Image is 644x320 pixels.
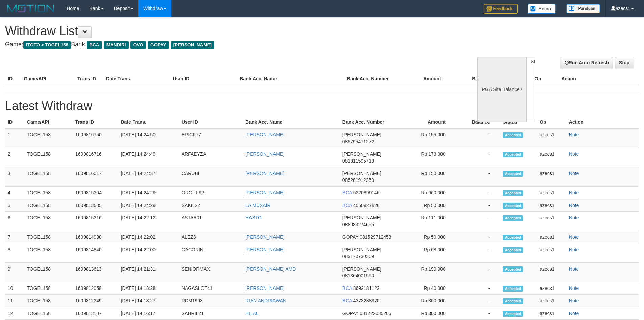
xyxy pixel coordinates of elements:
[342,285,352,291] span: BCA
[537,148,566,167] td: azecs1
[403,167,456,187] td: Rp 150,000
[569,298,579,303] a: Note
[342,132,381,137] span: [PERSON_NAME]
[569,234,579,240] a: Note
[5,231,24,243] td: 7
[342,190,352,195] span: BCA
[5,72,21,85] th: ID
[5,263,24,282] td: 9
[537,187,566,199] td: azecs1
[103,72,170,85] th: Date Trans.
[403,128,456,148] td: Rp 155,000
[104,41,129,49] span: MANDIRI
[118,116,179,128] th: Date Trans.
[503,215,523,221] span: Accepted
[118,243,179,263] td: [DATE] 14:22:00
[73,231,118,243] td: 1609814930
[456,128,500,148] td: -
[569,190,579,195] a: Note
[456,231,500,243] td: -
[403,187,456,199] td: Rp 960,000
[23,41,71,49] span: ITOTO > TOGEL158
[456,116,500,128] th: Balance
[245,311,259,316] a: HILAL
[21,72,75,85] th: Game/API
[179,295,243,307] td: RDM1993
[130,41,146,49] span: OVO
[73,212,118,231] td: 1609815316
[73,128,118,148] td: 1609816750
[5,295,24,307] td: 11
[537,263,566,282] td: azecs1
[456,243,500,263] td: -
[179,212,243,231] td: ASTAA01
[179,307,243,320] td: SAHRIL21
[245,132,284,137] a: [PERSON_NAME]
[403,282,456,295] td: Rp 40,000
[118,167,179,187] td: [DATE] 14:24:37
[403,231,456,243] td: Rp 50,000
[528,4,556,14] img: Button%20Memo.svg
[342,311,358,316] span: GOPAY
[503,132,523,138] span: Accepted
[360,234,391,240] span: 081529712453
[5,307,24,320] td: 12
[342,215,381,220] span: [PERSON_NAME]
[456,187,500,199] td: -
[5,128,24,148] td: 1
[245,202,271,208] a: LA MUSAIR
[179,263,243,282] td: SENIORMAX
[569,311,579,316] a: Note
[342,177,374,183] span: 085281912350
[243,116,340,128] th: Bank Acc. Name
[5,212,24,231] td: 6
[24,282,72,295] td: TOGEL158
[73,199,118,212] td: 1609813685
[245,234,284,240] a: [PERSON_NAME]
[537,116,566,128] th: Op
[484,4,518,14] img: Feedback.jpg
[403,148,456,167] td: Rp 173,000
[245,190,284,195] a: [PERSON_NAME]
[118,148,179,167] td: [DATE] 14:24:49
[353,202,380,208] span: 4060927826
[537,243,566,263] td: azecs1
[340,116,403,128] th: Bank Acc. Number
[451,72,500,85] th: Balance
[75,72,103,85] th: Trans ID
[456,263,500,282] td: -
[537,199,566,212] td: azecs1
[5,116,24,128] th: ID
[569,266,579,272] a: Note
[477,57,526,122] div: PGA Site Balance /
[118,263,179,282] td: [DATE] 14:21:31
[560,57,613,68] a: Run Auto-Refresh
[73,263,118,282] td: 1609813613
[503,171,523,177] span: Accepted
[537,128,566,148] td: azecs1
[179,231,243,243] td: ALEZ3
[537,212,566,231] td: azecs1
[353,190,380,195] span: 5220899146
[342,222,374,227] span: 088983274655
[456,148,500,167] td: -
[342,273,374,278] span: 081364001990
[537,307,566,320] td: azecs1
[24,231,72,243] td: TOGEL158
[73,187,118,199] td: 1609815304
[245,285,284,291] a: [PERSON_NAME]
[537,231,566,243] td: azecs1
[537,295,566,307] td: azecs1
[179,148,243,167] td: ARFAEYZA
[179,167,243,187] td: CARUBI
[73,243,118,263] td: 1609814840
[73,116,118,128] th: Trans ID
[73,167,118,187] td: 1609816017
[245,298,286,303] a: RIAN ANDRIAWAN
[5,282,24,295] td: 10
[24,116,72,128] th: Game/API
[456,295,500,307] td: -
[537,167,566,187] td: azecs1
[342,139,374,144] span: 085795471272
[398,72,451,85] th: Amount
